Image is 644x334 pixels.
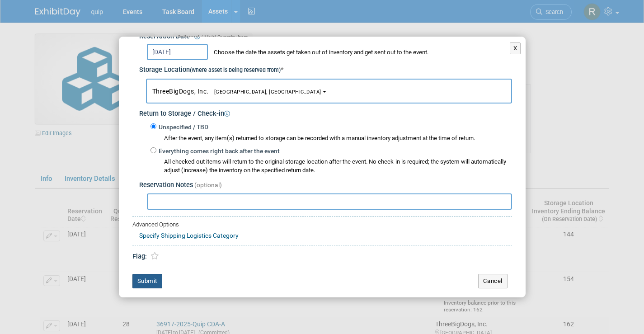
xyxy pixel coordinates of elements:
[132,274,162,288] button: Submit
[139,232,239,239] a: Specify Shipping Logistics Category
[132,253,147,260] span: Flag:
[209,49,428,56] span: Choose the date the assets get taken out of inventory and get sent out to the event.
[194,181,222,188] span: (optional)
[139,60,512,75] div: Storage Location
[190,67,281,73] small: (where asset is being reserved from)
[152,88,321,95] span: ThreeBigDogs, Inc.
[139,181,193,189] span: Reservation Notes
[139,103,512,119] div: Return to Storage / Check-in
[132,221,512,229] div: Advanced Options
[147,44,208,60] input: Reservation Date
[156,147,280,156] label: Everything comes right back after the event
[146,79,512,103] button: ThreeBigDogs, Inc.[GEOGRAPHIC_DATA], [GEOGRAPHIC_DATA]
[478,274,508,288] button: Cancel
[209,89,321,95] span: [GEOGRAPHIC_DATA], [GEOGRAPHIC_DATA]
[510,42,521,54] button: X
[156,123,208,132] label: Unspecified / TBD
[164,158,512,175] div: All checked-out items will return to the original storage location after the event. No check-in i...
[150,132,512,143] div: After the event, any item(s) returned to storage can be recorded with a manual inventory adjustme...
